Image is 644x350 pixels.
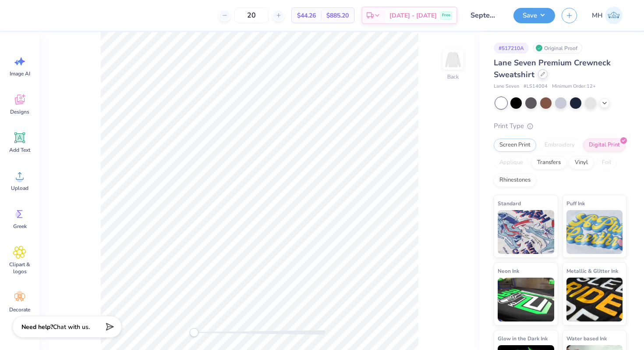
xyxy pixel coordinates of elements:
div: Foil [596,156,617,169]
div: Print Type [494,121,626,131]
span: $885.20 [326,11,349,20]
span: Clipart & logos [5,261,34,275]
span: Upload [11,185,28,192]
span: $44.26 [297,11,316,20]
div: Embroidery [539,139,580,152]
strong: Need help? [21,323,53,331]
div: Vinyl [569,156,594,169]
span: Minimum Order: 12 + [552,83,596,90]
span: MH [592,11,603,21]
span: Image AI [10,70,30,77]
span: Greek [13,223,27,230]
div: # 517210A [494,43,529,54]
span: Decorate [9,306,30,313]
div: Digital Print [583,139,626,152]
img: Mitra Hegde [605,7,623,24]
img: Back [444,51,462,68]
div: Accessibility label [190,328,198,337]
img: Standard [498,210,554,254]
span: Add Text [9,146,30,154]
div: Rhinestones [494,174,536,187]
input: – – [234,7,269,23]
span: Metallic & Glitter Ink [566,266,618,275]
div: Transfers [531,156,566,169]
span: Designs [10,108,29,115]
div: Applique [494,156,529,169]
span: Free [442,12,450,18]
img: Neon Ink [498,278,554,321]
div: Screen Print [494,139,536,152]
div: Back [447,73,459,81]
span: Lane Seven Premium Crewneck Sweatshirt [494,57,611,80]
span: Puff Ink [566,199,585,208]
span: Water based Ink [566,334,607,343]
span: Standard [498,199,521,208]
a: MH [588,7,626,24]
button: Save [513,8,555,23]
span: Lane Seven [494,83,519,90]
input: Untitled Design [464,7,507,24]
span: [DATE] - [DATE] [389,11,437,20]
img: Puff Ink [566,210,623,254]
span: Neon Ink [498,266,519,275]
div: Original Proof [533,43,582,54]
span: Chat with us. [53,323,90,331]
span: Glow in the Dark Ink [498,334,548,343]
img: Metallic & Glitter Ink [566,278,623,321]
span: # LS14004 [524,83,548,90]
